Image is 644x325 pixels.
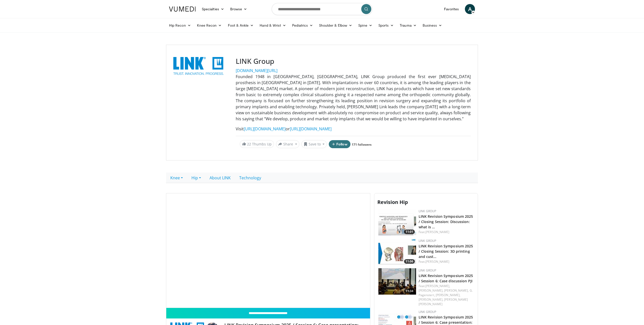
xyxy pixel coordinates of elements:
a: Hip Recon [166,20,194,30]
a: LINK Group [419,209,436,213]
a: LINK Revision Symposium 2025 / Closing Session: Discussion: what is … [419,214,473,229]
a: 22 Thumbs Up [240,140,274,148]
a: [PERSON_NAME], [444,288,469,293]
video-js: Video Player [166,193,370,308]
div: Feat. [419,284,474,306]
p: Visit or [236,126,471,132]
a: [PERSON_NAME], [436,293,460,297]
a: Pediatrics [289,20,316,30]
button: Share [276,140,299,148]
a: LINK Revision Symposium 2025 / Closing Session: 3D printing and cust… [419,244,473,259]
a: [PERSON_NAME], [425,284,450,288]
span: 11:34 [404,289,415,293]
a: LINK Revision Symposium 2025 / Session 6: Case discussion PJI [419,273,473,283]
img: b10511b6-79e2-46bc-baab-d1274e8fbef4.150x105_q85_crop-smart_upscale.jpg [378,268,416,295]
span: 11:01 [404,230,415,234]
a: Favorites [441,4,462,14]
img: de4fec30-9828-4cfe-a83a-6d0525159095.150x105_q85_crop-smart_upscale.jpg [378,239,416,265]
span: Revision Hip [377,199,408,205]
a: [PERSON_NAME] [425,230,449,234]
a: [URL][DOMAIN_NAME] [290,126,332,132]
a: LINK Group [419,239,436,243]
a: Knee [166,173,187,183]
a: A [465,4,475,14]
input: Search topics, interventions [272,3,372,15]
a: [PERSON_NAME] [PERSON_NAME] [419,297,468,306]
a: G. Pagenstert, [419,288,473,297]
a: Knee Recon [194,20,225,30]
a: LINK Group [419,310,436,314]
img: VuMedi Logo [169,7,196,12]
div: Feat. [419,259,474,264]
img: d726894d-c584-45b3-b64c-4eb167e1d57f.150x105_q85_crop-smart_upscale.jpg [378,209,416,235]
a: Hand & Wrist [257,20,289,30]
span: 11:06 [404,259,415,264]
span: 22 [247,142,251,146]
a: About LINK [205,173,235,183]
a: [DOMAIN_NAME][URL] [236,68,277,73]
a: [PERSON_NAME] [425,259,449,264]
button: Follow [329,140,350,148]
a: Specialties [199,4,227,14]
p: Founded 1948 in [GEOGRAPHIC_DATA], [GEOGRAPHIC_DATA], LINK Group produced the first ever [MEDICAL... [236,74,471,122]
a: Business [420,20,445,30]
a: Shoulder & Elbow [316,20,355,30]
a: 11:01 [378,209,416,235]
a: Sports [375,20,397,30]
a: 171 followers [352,142,372,147]
div: Feat. [419,230,474,234]
a: [PERSON_NAME], [419,297,443,302]
a: [URL][DOMAIN_NAME] [244,126,286,132]
a: Browse [227,4,250,14]
a: Hip [187,173,205,183]
h3: LINK Group [236,57,471,66]
a: LINK Group [419,268,436,273]
a: 11:34 [378,268,416,295]
button: Save to [301,140,327,148]
a: Spine [355,20,375,30]
a: Foot & Ankle [225,20,257,30]
a: Technology [235,173,265,183]
a: Trauma [397,20,420,30]
a: [PERSON_NAME], [419,288,443,293]
a: 11:06 [378,239,416,265]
